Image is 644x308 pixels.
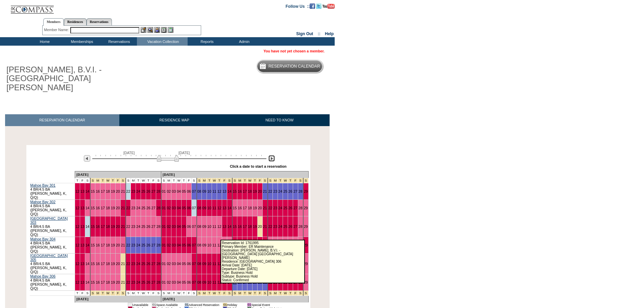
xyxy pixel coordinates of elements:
[131,243,135,247] a: 23
[283,189,287,193] a: 25
[162,189,166,193] a: 01
[197,243,201,247] a: 08
[30,183,56,187] a: Mahoe Bay 301
[202,224,206,229] a: 09
[182,243,186,247] a: 05
[141,27,146,33] img: b_edit.gif
[80,243,85,247] a: 13
[75,171,161,178] td: [DATE]
[304,224,308,229] a: 29
[75,189,79,193] a: 12
[100,37,137,46] td: Reservations
[191,178,196,183] td: S
[146,243,150,247] a: 26
[91,224,95,229] a: 15
[162,262,166,266] a: 01
[126,189,130,193] a: 22
[177,262,181,266] a: 04
[273,224,277,229] a: 23
[182,224,186,229] a: 05
[171,178,176,183] td: T
[136,280,140,284] a: 24
[136,189,140,193] a: 24
[263,206,267,210] a: 21
[75,206,79,210] a: 12
[96,262,100,266] a: 16
[187,243,191,247] a: 06
[151,178,156,183] td: F
[136,243,140,247] a: 24
[192,189,196,193] a: 07
[304,280,308,284] a: 29
[182,280,186,284] a: 05
[63,37,100,46] td: Memberships
[258,206,262,210] a: 20
[5,64,157,93] h1: [PERSON_NAME], B.V.I. - [GEOGRAPHIC_DATA][PERSON_NAME]
[146,262,150,266] a: 26
[116,280,120,284] a: 20
[299,206,303,210] a: 28
[101,280,105,284] a: 17
[90,178,95,183] td: President's Week 2026
[162,243,166,247] a: 01
[167,280,171,284] a: 02
[96,224,100,229] a: 16
[101,189,105,193] a: 17
[238,206,242,210] a: 16
[131,262,135,266] a: 23
[263,189,267,193] a: 21
[192,262,196,266] a: 07
[212,189,216,193] a: 11
[177,280,181,284] a: 04
[111,262,115,266] a: 19
[119,114,230,126] a: RESIDENCE MAP
[101,243,105,247] a: 17
[85,178,90,183] td: S
[172,243,176,247] a: 03
[80,189,85,193] a: 13
[100,178,105,183] td: President's Week 2026
[253,224,257,229] a: 19
[111,243,115,247] a: 19
[207,280,211,284] a: 10
[316,4,321,8] a: Follow us on Twitter
[212,206,216,210] a: 11
[161,171,308,178] td: [DATE]
[95,178,100,183] td: President's Week 2026
[177,189,181,193] a: 04
[187,224,191,229] a: 06
[141,189,145,193] a: 25
[87,18,112,25] a: Reservations
[299,189,303,193] a: 28
[91,262,95,266] a: 15
[225,37,262,46] td: Admin
[116,189,120,193] a: 20
[182,206,186,210] a: 05
[278,206,282,210] a: 24
[229,114,330,126] a: NEED TO KNOW
[288,224,292,229] a: 26
[167,262,171,266] a: 02
[182,189,186,193] a: 05
[126,224,130,229] a: 22
[172,206,176,210] a: 03
[86,206,90,210] a: 14
[80,224,85,229] a: 13
[44,27,70,33] div: Member Name:
[116,262,120,266] a: 20
[86,189,90,193] a: 14
[167,206,171,210] a: 02
[157,243,161,247] a: 28
[136,224,140,229] a: 24
[222,224,226,229] a: 13
[323,4,335,8] a: Subscribe to our YouTube Channel
[187,206,191,210] a: 06
[86,224,90,229] a: 14
[172,280,176,284] a: 03
[131,206,135,210] a: 23
[228,206,232,210] a: 14
[296,31,313,36] a: Sign Out
[212,224,216,229] a: 11
[233,206,237,210] a: 15
[121,206,125,210] a: 21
